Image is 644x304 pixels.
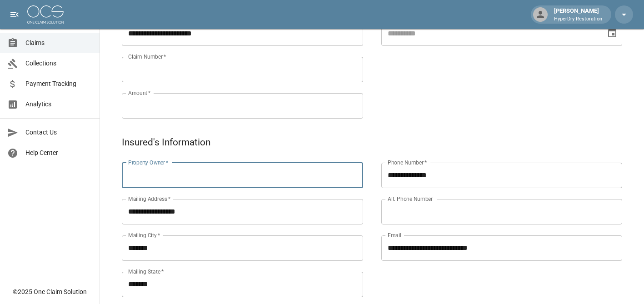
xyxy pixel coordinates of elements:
label: Mailing Address [128,195,170,203]
span: Payment Tracking [25,79,92,89]
label: Claim Number [128,53,166,60]
span: Analytics [25,100,92,109]
span: Contact Us [25,128,92,137]
p: HyperDry Restoration [554,15,602,23]
span: Collections [25,59,92,68]
span: Claims [25,38,92,48]
button: Choose date [603,24,621,42]
div: [PERSON_NAME] [550,6,606,23]
label: Amount [128,89,151,97]
label: Mailing City [128,231,160,239]
button: open drawer [5,5,24,24]
label: Alt. Phone Number [388,195,433,203]
label: Property Owner [128,159,169,166]
div: © 2025 One Claim Solution [13,287,87,296]
label: Mailing State [128,268,164,275]
label: Email [388,231,401,239]
img: ocs-logo-white-transparent.png [27,5,64,24]
label: Phone Number [388,159,427,166]
span: Help Center [25,148,92,158]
